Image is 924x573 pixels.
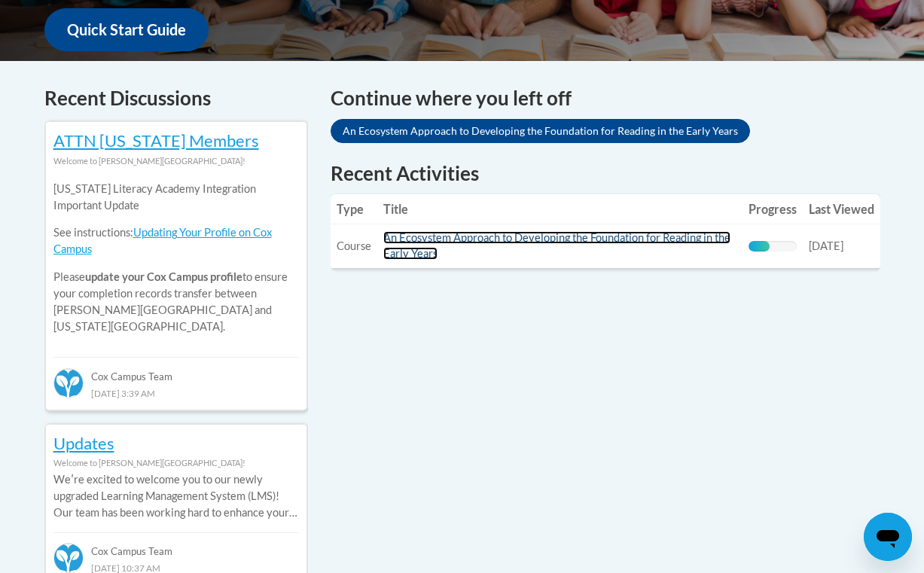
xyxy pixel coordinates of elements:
[53,130,259,151] a: ATTN [US_STATE] Members
[809,239,843,252] span: [DATE]
[53,471,299,521] p: Weʹre excited to welcome you to our newly upgraded Learning Management System (LMS)! Our team has...
[383,231,730,260] a: An Ecosystem Approach to Developing the Foundation for Reading in the Early Years
[53,357,299,384] div: Cox Campus Team
[53,169,299,346] div: Please to ensure your completion records transfer between [PERSON_NAME][GEOGRAPHIC_DATA] and [US_...
[53,153,299,169] div: Welcome to [PERSON_NAME][GEOGRAPHIC_DATA]!
[53,181,299,214] p: [US_STATE] Literacy Academy Integration Important Update
[53,455,299,471] div: Welcome to [PERSON_NAME][GEOGRAPHIC_DATA]!
[53,368,84,398] img: Cox Campus Team
[749,241,770,251] div: Progress, %
[53,385,299,401] div: [DATE] 3:39 AM
[331,160,880,187] h1: Recent Activities
[331,84,880,113] h4: Continue where you left off
[337,239,371,252] span: Course
[44,84,308,113] h4: Recent Discussions
[743,194,803,224] th: Progress
[53,226,272,255] a: Updating Your Profile on Cox Campus
[53,543,84,573] img: Cox Campus Team
[53,532,299,559] div: Cox Campus Team
[53,433,114,453] a: Updates
[44,8,209,51] a: Quick Start Guide
[53,224,299,258] p: See instructions:
[864,513,912,561] iframe: Button to launch messaging window
[377,194,743,224] th: Title
[85,270,242,283] b: update your Cox Campus profile
[331,194,377,224] th: Type
[803,194,880,224] th: Last Viewed
[331,119,750,143] a: An Ecosystem Approach to Developing the Foundation for Reading in the Early Years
